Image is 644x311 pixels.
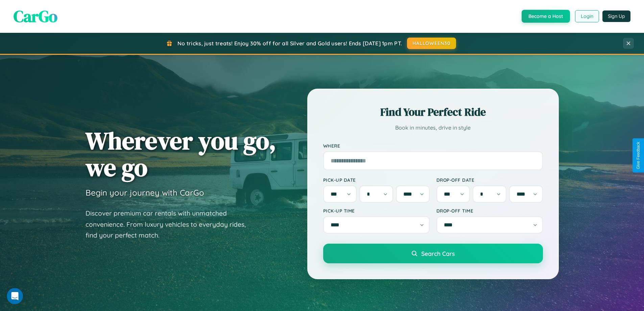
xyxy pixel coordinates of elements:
[323,123,543,133] p: Book in minutes, drive in style
[177,40,402,47] span: No tricks, just treats! Enjoy 30% off for all Silver and Gold users! Ends [DATE] 1pm PT.
[436,208,543,214] label: Drop-off Time
[575,10,599,22] button: Login
[86,208,255,241] p: Discover premium car rentals with unmatched convenience. From luxury vehicles to everyday rides, ...
[7,288,23,304] iframe: Intercom live chat
[323,143,543,149] label: Where
[14,5,57,27] span: CarGo
[407,38,456,49] button: HALLOWEEN30
[602,10,630,22] button: Sign Up
[436,177,543,183] label: Drop-off Date
[421,250,455,257] span: Search Cars
[323,208,430,214] label: Pick-up Time
[86,127,276,181] h1: Wherever you go, we go
[522,10,570,23] button: Become a Host
[323,105,543,119] h2: Find Your Perfect Ride
[86,187,204,198] h3: Begin your journey with CarGo
[323,244,543,263] button: Search Cars
[636,142,641,169] div: Give Feedback
[323,177,430,183] label: Pick-up Date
